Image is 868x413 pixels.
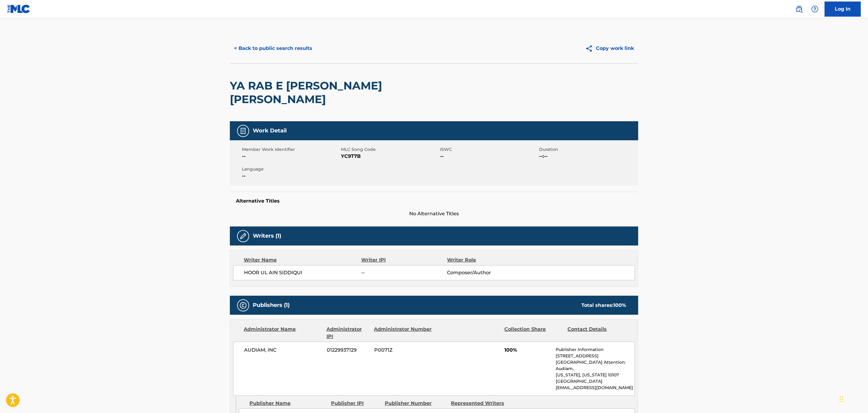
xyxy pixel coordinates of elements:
div: Writer Role [447,256,525,264]
div: Publisher IPI [331,400,380,407]
h2: YA RAB E [PERSON_NAME] [PERSON_NAME] [230,79,475,106]
h5: Publishers (1) [253,302,290,309]
span: MLC Song Code [341,146,439,153]
span: -- [242,172,339,180]
a: Log In [825,2,861,17]
h5: Alternative Titles [236,198,632,204]
span: -- [242,153,339,160]
a: Public Search [793,3,805,15]
div: Administrator Number [374,326,432,340]
img: Publishers [240,302,247,309]
h5: Work Detail [253,127,287,134]
span: 01229937129 [327,346,370,354]
span: Language [242,166,339,172]
div: Total shares: [581,302,626,309]
div: Publisher Name [249,400,326,407]
span: AUDIAM, INC [244,346,322,354]
div: Drag [840,390,843,408]
div: Writer Name [244,256,361,264]
span: 100 % [613,302,626,308]
button: Copy work link [581,41,638,56]
button: < Back to public search results [230,41,317,56]
span: Duration [539,146,637,153]
span: --:-- [539,153,637,160]
p: Publisher Information [556,346,635,353]
img: Copy work link [585,45,596,52]
p: [EMAIL_ADDRESS][DOMAIN_NAME] [556,385,635,391]
img: help [811,5,818,13]
img: Writers [240,233,247,240]
div: Represented Writers [451,400,513,407]
h5: Writers (1) [253,233,281,239]
span: -- [440,153,538,160]
span: Composer/Author [447,269,525,276]
img: search [796,5,803,13]
span: YC9T7B [341,153,439,160]
span: No Alternative Titles [230,210,638,217]
span: ISWC [440,146,538,153]
img: MLC Logo [7,5,31,13]
p: [US_STATE], [US_STATE] 10107 [556,372,635,378]
span: P0071Z [374,346,433,354]
span: HOOR UL AIN SIDDIQUI [244,269,361,276]
span: Member Work Identifier [242,146,339,153]
div: Collection Share [504,326,563,340]
iframe: Chat Widget [838,384,868,413]
div: Help [809,3,821,15]
div: Writer IPI [361,256,447,264]
img: Work Detail [240,127,247,135]
div: Administrator Name [244,326,322,340]
span: 100% [504,346,551,354]
div: Administrator IPI [326,326,369,340]
p: [GEOGRAPHIC_DATA] [556,378,635,385]
div: Contact Details [567,326,626,340]
p: [STREET_ADDRESS][GEOGRAPHIC_DATA] Attention: Audiam, [556,353,635,372]
div: Publisher Number [385,400,446,407]
span: -- [361,269,447,276]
